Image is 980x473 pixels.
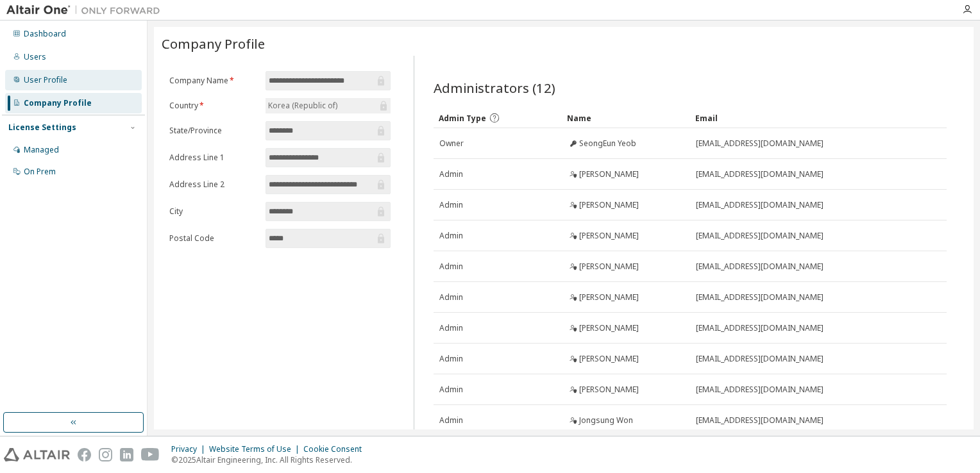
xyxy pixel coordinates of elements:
span: [PERSON_NAME] [579,292,639,303]
div: Cookie Consent [303,444,369,454]
span: [EMAIL_ADDRESS][DOMAIN_NAME] [696,231,824,241]
label: State/Province [169,126,258,136]
span: [EMAIL_ADDRESS][DOMAIN_NAME] [696,354,824,364]
img: altair_logo.svg [4,448,70,461]
span: [EMAIL_ADDRESS][DOMAIN_NAME] [696,415,824,426]
div: Name [567,108,685,128]
span: [PERSON_NAME] [579,385,639,395]
img: facebook.svg [78,448,91,461]
span: SeongEun Yeob [579,138,636,149]
span: [EMAIL_ADDRESS][DOMAIN_NAME] [696,323,824,333]
p: © 2025 Altair Engineering, Inc. All Rights Reserved. [171,454,369,465]
span: [PERSON_NAME] [579,354,639,364]
span: Admin [439,169,463,179]
span: Admin [439,415,463,426]
span: Admin [439,385,463,395]
img: youtube.svg [141,448,160,461]
span: [EMAIL_ADDRESS][DOMAIN_NAME] [696,261,824,272]
div: Privacy [171,444,209,454]
img: instagram.svg [99,448,112,461]
span: [EMAIL_ADDRESS][DOMAIN_NAME] [696,385,824,395]
img: Altair One [6,4,167,17]
div: Dashboard [24,29,66,39]
div: User Profile [24,75,67,85]
label: City [169,206,258,217]
span: Admin [439,323,463,333]
div: Email [695,108,907,128]
span: [EMAIL_ADDRESS][DOMAIN_NAME] [696,292,824,303]
div: Managed [24,145,59,155]
label: Postal Code [169,233,258,244]
span: [PERSON_NAME] [579,231,639,241]
label: Address Line 1 [169,153,258,163]
div: Korea (Republic of) [266,98,391,113]
span: [EMAIL_ADDRESS][DOMAIN_NAME] [696,138,824,149]
span: Admin [439,231,463,241]
span: [EMAIL_ADDRESS][DOMAIN_NAME] [696,169,824,179]
label: Company Name [169,76,258,86]
span: Owner [439,138,464,149]
div: Korea (Republic of) [266,99,339,113]
div: Company Profile [24,98,92,108]
span: Admin [439,292,463,303]
span: Administrators (12) [434,79,555,97]
span: [PERSON_NAME] [579,261,639,272]
div: Website Terms of Use [209,444,303,454]
span: Company Profile [162,35,265,53]
span: Jongsung Won [579,415,633,426]
span: Admin [439,200,463,210]
div: On Prem [24,167,56,177]
span: Admin [439,354,463,364]
div: License Settings [8,122,76,133]
label: Country [169,101,258,111]
span: [EMAIL_ADDRESS][DOMAIN_NAME] [696,200,824,210]
label: Address Line 2 [169,179,258,190]
div: Users [24,52,46,62]
span: [PERSON_NAME] [579,323,639,333]
span: Admin Type [439,113,486,124]
span: [PERSON_NAME] [579,200,639,210]
span: Admin [439,261,463,272]
span: [PERSON_NAME] [579,169,639,179]
img: linkedin.svg [120,448,133,461]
